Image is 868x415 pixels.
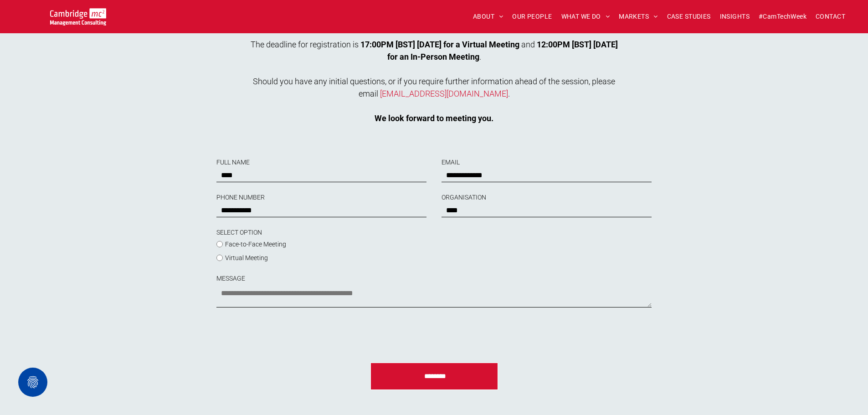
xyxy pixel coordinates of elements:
label: EMAIL [442,158,651,167]
a: CASE STUDIES [663,10,715,24]
strong: 17:00PM [BST] [DATE] for a Virtual Meeting [360,40,519,49]
label: FULL NAME [216,158,426,167]
a: WHAT WE DO [557,10,615,24]
label: MESSAGE [216,274,651,283]
span: The deadline for registration is [251,40,359,49]
strong: We look forward to meeting you. [375,113,493,123]
a: CONTACT [811,10,850,24]
input: Virtual Meeting [216,255,223,261]
span: Face-to-Face Meeting [225,241,286,248]
a: #CamTechWeek [754,10,811,24]
a: [EMAIL_ADDRESS][DOMAIN_NAME] [380,89,508,98]
label: SELECT OPTION [216,228,351,237]
a: INSIGHTS [715,10,754,24]
span: . [508,89,510,98]
strong: 12:00PM [BST] [DATE] for an In-Person Meeting [387,40,618,61]
span: Should you have any initial questions, or if you require further information ahead of the session... [253,77,615,98]
span: Virtual Meeting [225,254,268,261]
span: . [479,52,481,61]
label: ORGANISATION [442,193,651,202]
iframe: reCAPTCHA [216,318,355,354]
span: and [521,40,535,49]
a: ABOUT [468,10,508,24]
img: Cambridge MC Logo [50,8,106,26]
a: OUR PEOPLE [508,10,556,24]
a: MARKETS [614,10,662,24]
input: Face-to-Face Meeting [216,241,223,247]
label: PHONE NUMBER [216,193,426,202]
